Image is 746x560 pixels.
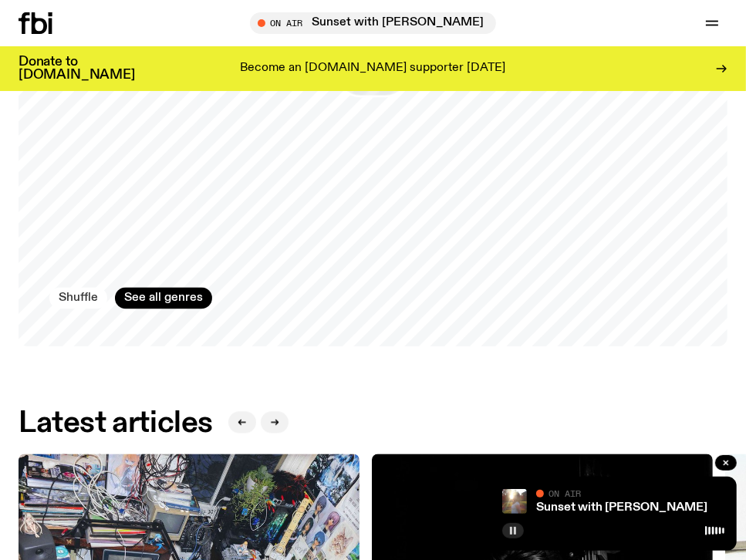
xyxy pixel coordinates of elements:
a: Sunset with [PERSON_NAME] [536,501,707,514]
span: On Air [549,488,581,498]
h2: Latest articles [19,410,213,437]
button: Shuffle [49,288,107,309]
p: Become an [DOMAIN_NAME] supporter [DATE] [241,62,506,76]
a: See all genres [115,288,212,309]
button: On AirSunset with [PERSON_NAME] [250,12,496,34]
h3: Donate to [DOMAIN_NAME] [19,56,135,82]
